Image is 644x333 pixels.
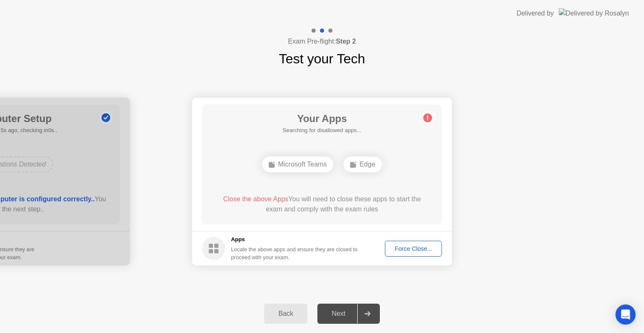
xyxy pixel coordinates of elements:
button: Back [264,304,307,324]
div: Edge [343,156,382,172]
span: Close the above Apps [223,195,288,203]
div: Locate the above apps and ensure they are closed to proceed with your exam. [231,245,358,261]
h4: Exam Pre-flight: [288,36,356,47]
div: Microsoft Teams [262,156,333,172]
h5: Apps [231,235,358,244]
div: Delivered by [517,8,554,18]
div: Open Intercom Messenger [615,304,636,325]
img: Delivered by Rosalyn [559,8,629,18]
div: Force Close... [388,245,439,252]
button: Force Close... [385,241,442,257]
h1: Test your Tech [279,49,365,69]
h5: Searching for disallowed apps... [283,126,361,135]
div: Next [320,310,357,317]
button: Next [317,304,380,324]
h1: Your Apps [283,111,361,126]
div: You will need to close these apps to start the exam and comply with the exam rules [214,194,430,214]
div: Back [267,310,305,317]
b: Step 2 [336,38,356,45]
